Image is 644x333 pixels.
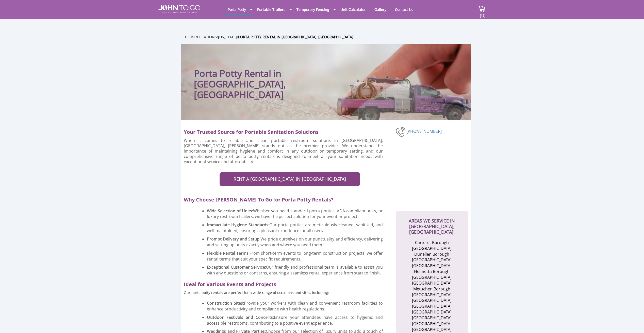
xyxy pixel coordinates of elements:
img: Truck [331,73,468,120]
li: Helmetta Borough [407,269,457,274]
li: Our friendly and professional team is available to assist you with any questions or concerns, ens... [207,262,383,276]
li: From short-term events to long-term construction projects, we offer rental terms that suit your s... [207,248,383,262]
li: [GEOGRAPHIC_DATA] [407,292,457,298]
a: Unit Calculator [337,5,370,14]
strong: Immaculate Hygiene Standards: [207,222,269,228]
a: Temporary Fencing [293,5,333,14]
p: Our porta potty rentals are perfect for a wide range of occasions and sites, including: [184,290,396,295]
a: Locations [197,34,217,39]
a: Porta Potty Rental in [GEOGRAPHIC_DATA], [GEOGRAPHIC_DATA] [238,34,353,39]
strong: Flexible Rental Terms: [207,250,250,256]
li: [GEOGRAPHIC_DATA] [407,274,457,280]
a: Home [185,34,196,39]
h1: Porta Potty Rental in [GEOGRAPHIC_DATA], [GEOGRAPHIC_DATA] [194,54,358,100]
li: Our porta potties are meticulously cleaned, sanitized, and well-maintained, ensuring a pleasant e... [207,219,383,234]
li: We pride ourselves on our punctuality and efficiency, delivering and setting up units exactly whe... [207,234,383,248]
p: When it comes to reliable and clean portable restroom solutions in [GEOGRAPHIC_DATA], [GEOGRAPHIC... [184,138,383,164]
h2: Why Choose [PERSON_NAME] To Go for Porta Potty Rentals? [184,194,387,203]
span: (0) [480,8,486,19]
a: [PHONE_NUMBER] [406,128,442,134]
a: Porta Potty [224,5,250,14]
li: Provide your workers with clean and convenient restroom facilities to enhance productivity and co... [207,298,383,312]
img: phone-number [396,126,406,137]
li: [GEOGRAPHIC_DATA] [407,309,457,315]
img: cart a [478,5,486,12]
a: Contact Us [391,5,417,14]
strong: Construction Sites: [207,300,244,306]
li: Whether you need standard porta potties, ADA-compliant units, or luxury restroom trailers, we hav... [207,206,383,220]
li: [GEOGRAPHIC_DATA] [407,257,457,263]
li: [GEOGRAPHIC_DATA] [407,280,457,286]
img: JOHN to go [158,5,200,13]
li: [GEOGRAPHIC_DATA] [407,327,457,332]
li: [GEOGRAPHIC_DATA] [407,303,457,309]
li: Dunellen Borough [407,251,457,257]
a: Gallery [371,5,390,14]
h2: Your Trusted Source for Portable Sanitation Solutions [184,126,387,135]
li: [GEOGRAPHIC_DATA] [407,246,457,251]
strong: Exceptional Customer Service: [207,264,266,270]
li: [GEOGRAPHIC_DATA] [407,298,457,303]
ul: / / / [185,34,474,40]
a: Portable Trailers [253,5,289,14]
strong: Outdoor Festivals and Concerts: [207,314,274,320]
a: RENT A [GEOGRAPHIC_DATA] IN [GEOGRAPHIC_DATA] [220,172,360,186]
a: [US_STATE] [218,34,237,39]
li: Metuchen Borough [407,286,457,292]
li: Carteret Borough [407,240,457,246]
h2: Ideal for Various Events and Projects [184,279,387,288]
li: [GEOGRAPHIC_DATA] [407,315,457,321]
h2: AREAS WE SERVICE IN [GEOGRAPHIC_DATA], [GEOGRAPHIC_DATA]: [401,211,463,235]
strong: Wide Selection of Units: [207,208,253,214]
li: Ensure your attendees have access to hygienic and accessible restrooms, contributing to a positiv... [207,312,383,326]
li: [GEOGRAPHIC_DATA] [407,321,457,327]
strong: Prompt Delivery and Setup: [207,236,260,242]
li: [GEOGRAPHIC_DATA] [407,263,457,269]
